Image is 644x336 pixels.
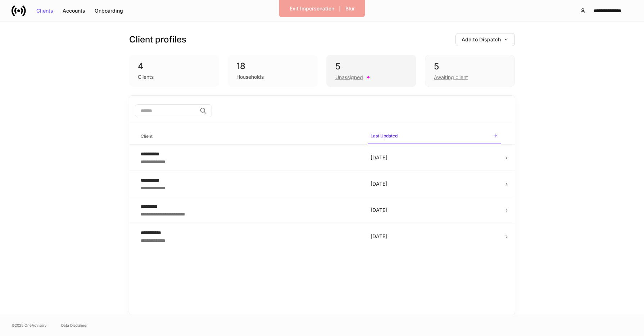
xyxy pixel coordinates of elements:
h3: Client profiles [129,34,186,45]
div: 5 [335,61,407,72]
button: Accounts [58,5,90,17]
div: Blur [345,6,355,11]
div: 5Unassigned [326,55,416,87]
button: Exit Impersonation [285,3,339,14]
h6: Last Updated [371,132,398,139]
button: Clients [32,5,58,17]
a: Data Disclaimer [61,322,88,328]
p: [DATE] [371,154,498,161]
p: [DATE] [371,180,498,187]
button: Onboarding [90,5,128,17]
h6: Client [141,133,153,140]
span: Last Updated [368,129,501,144]
button: Add to Dispatch [455,33,515,46]
span: Client [138,129,362,144]
div: Accounts [63,8,85,13]
p: [DATE] [371,206,498,214]
div: Onboarding [95,8,123,13]
div: Exit Impersonation [290,6,334,11]
span: © 2025 OneAdvisory [12,322,47,328]
div: 4 [138,60,210,72]
div: Awaiting client [434,74,468,81]
div: Households [236,73,264,81]
div: 5 [434,61,506,72]
div: Add to Dispatch [462,37,509,42]
div: Clients [138,73,154,81]
p: [DATE] [371,233,498,240]
div: 5Awaiting client [425,55,515,87]
div: 18 [236,60,309,72]
button: Blur [341,3,359,14]
div: Clients [36,8,53,13]
div: Unassigned [335,74,363,81]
